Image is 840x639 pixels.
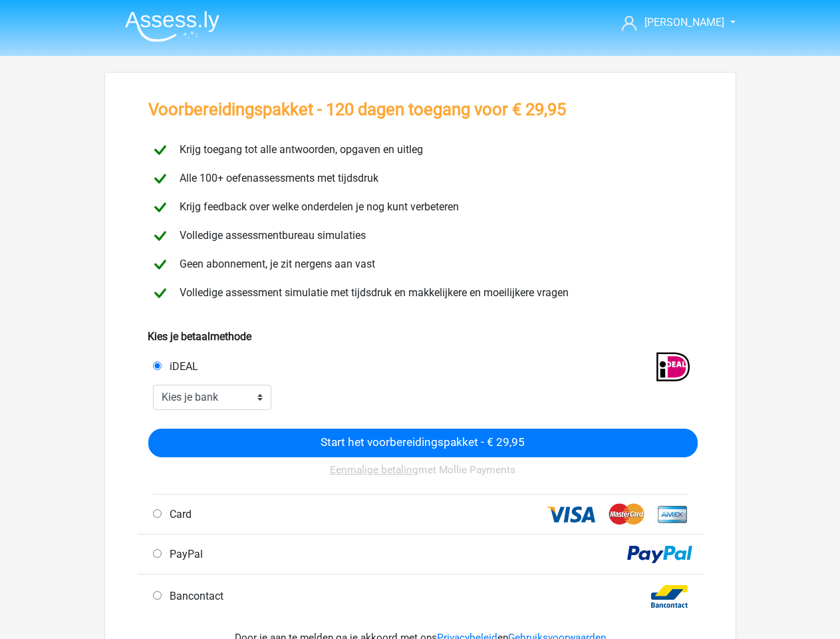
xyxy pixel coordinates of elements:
[148,196,172,219] img: checkmark
[644,16,724,29] span: [PERSON_NAME]
[148,167,172,190] img: checkmark
[164,548,203,560] span: PayPal
[174,172,378,184] span: Alle 100+ oefenassessments met tijdsdruk
[174,286,569,299] span: Volledige assessment simulatie met tijdsdruk en makkelijkere en moeilijkere vragen
[148,224,172,248] img: checkmark
[174,200,459,213] span: Krijg feedback over welke onderdelen je nog kunt verbeteren
[148,253,172,276] img: checkmark
[148,330,251,343] b: Kies je betaalmethode
[148,99,566,120] h3: Voorbereidingspakket - 120 dagen toegang voor € 29,95
[148,282,172,305] img: checkmark
[148,429,698,457] input: Start het voorbereidingspakket - € 29,95
[164,508,192,521] span: Card
[174,258,375,270] span: Geen abonnement, je zit nergens aan vast
[148,457,698,494] div: met Mollie Payments
[164,360,198,373] span: iDEAL
[174,143,423,156] span: Krijg toegang tot alle antwoorden, opgaven en uitleg
[330,464,418,476] u: Eenmalige betaling
[125,11,219,42] img: Assessly
[148,138,172,162] img: checkmark
[164,590,223,602] span: Bancontact
[174,229,366,242] span: Volledige assessmentbureau simulaties
[617,15,726,31] a: [PERSON_NAME]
